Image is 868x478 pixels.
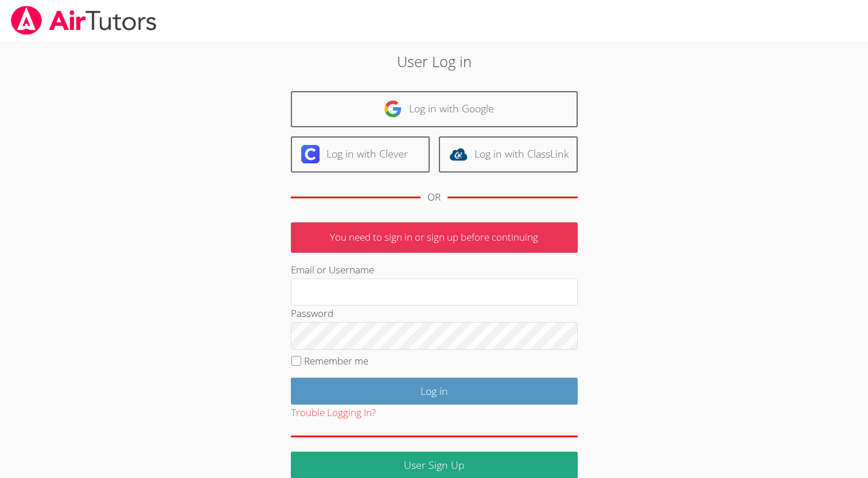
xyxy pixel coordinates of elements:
label: Remember me [304,354,368,367]
button: Trouble Logging In? [291,405,376,421]
h2: User Log in [200,50,668,72]
img: classlink-logo-d6bb404cc1216ec64c9a2012d9dc4662098be43eaf13dc465df04b49fa7ab582.svg [449,145,468,163]
a: Log in with Clever [291,136,430,173]
img: clever-logo-6eab21bc6e7a338710f1a6ff85c0baf02591cd810cc4098c63d3a4b26e2feb20.svg [301,145,320,163]
p: You need to sign in or sign up before continuing [291,222,578,253]
a: Log in with Google [291,91,578,127]
label: Email or Username [291,263,374,276]
label: Password [291,307,333,320]
img: airtutors_banner-c4298cdbf04f3fff15de1276eac7730deb9818008684d7c2e4769d2f7ddbe033.png [10,6,158,35]
input: Log in [291,378,578,405]
a: Log in with ClassLink [439,136,578,173]
img: google-logo-50288ca7cdecda66e5e0955fdab243c47b7ad437acaf1139b6f446037453330a.svg [384,100,402,118]
div: OR [427,189,441,206]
